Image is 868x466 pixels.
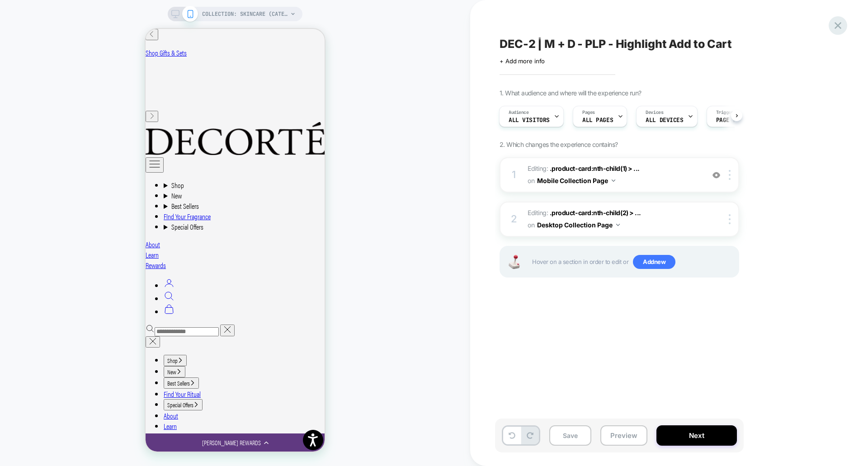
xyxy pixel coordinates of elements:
[18,151,179,161] summary: Shop
[537,218,620,231] button: Desktop Collection Page
[500,141,618,148] span: 2. Which changes the experience contains?
[612,179,615,182] img: down arrow
[18,161,179,172] summary: New
[582,109,595,116] span: Pages
[532,255,734,269] span: Hover on a section in order to edit or
[528,207,700,231] span: Editing :
[57,409,115,418] div: [PERSON_NAME] REWARDS
[505,255,523,269] img: Joystick
[616,224,620,226] img: down arrow
[500,57,545,65] span: + Add more info
[18,182,65,193] a: FInd Your Fragrance
[18,172,179,182] summary: Best Sellers
[18,326,41,337] button: Shop
[633,255,675,269] span: Add new
[550,209,641,217] span: .product-card:nth-child(2) > ...
[716,117,747,123] span: Page Load
[716,109,734,116] span: Trigger
[202,7,288,21] span: COLLECTION: Skincare (Category)
[9,298,73,307] input: Search
[600,425,647,446] button: Preview
[18,337,40,348] button: New
[500,37,732,51] span: DEC-2 | M + D - PLP - Highlight Add to Cart
[509,210,519,228] div: 2
[550,165,640,172] span: .product-card:nth-child(1) > ...
[18,370,57,381] button: Special Offers
[18,392,31,402] a: Learn
[729,170,731,180] img: close
[18,360,55,370] a: Find Your Ritual
[528,219,534,231] span: on
[646,109,663,116] span: Devices
[528,163,700,187] span: Editing :
[582,117,613,123] span: ALL PAGES
[509,166,519,184] div: 1
[500,89,641,97] span: 1. What audience and where will the experience run?
[712,171,720,179] img: crossed eye
[528,175,534,186] span: on
[537,174,615,187] button: Mobile Collection Page
[646,117,683,123] span: ALL DEVICES
[18,381,33,392] a: About
[549,425,591,446] button: Save
[509,117,550,123] span: All Visitors
[18,193,179,203] summary: Special Offers
[509,109,529,116] span: Audience
[18,402,38,413] a: Rewards
[729,214,731,224] img: close
[18,348,53,360] button: Best Sellers
[656,425,737,446] button: Next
